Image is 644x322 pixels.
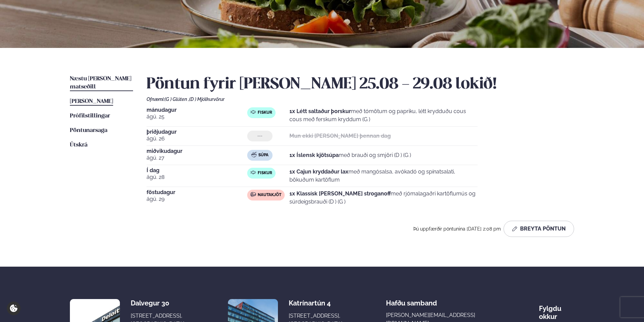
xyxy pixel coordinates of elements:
[147,149,247,154] span: miðvikudagur
[189,97,225,102] span: (D ) Mjólkurvörur
[289,168,349,175] strong: 1x Cajun kryddaður lax
[413,226,501,232] span: Þú uppfærðir pöntunina [DATE] 2:08 pm
[289,299,342,307] div: Katrínartún 4
[251,109,256,115] img: fish.svg
[70,127,107,135] a: Pöntunarsaga
[386,294,437,307] span: Hafðu samband
[70,75,133,91] a: Næstu [PERSON_NAME] matseðill
[251,192,256,197] img: beef.svg
[147,113,247,121] span: ágú. 25
[504,221,574,237] button: Breyta Pöntun
[289,107,478,124] p: með tómötum og papriku, létt krydduðu cous cous með ferskum kryddum (G )
[251,170,256,175] img: fish.svg
[258,153,268,158] span: Súpa
[289,190,391,197] strong: 1x Klassísk [PERSON_NAME] stroganoff
[289,108,351,114] strong: 1x Létt saltaður þorskur
[147,190,247,195] span: föstudagur
[147,168,247,173] span: Í dag
[147,129,247,135] span: þriðjudagur
[147,107,247,113] span: mánudagur
[164,97,189,102] span: (G ) Glúten ,
[70,98,113,106] a: [PERSON_NAME]
[251,152,257,157] img: soup.svg
[289,151,411,159] p: með brauði og smjöri (D ) (G )
[258,192,281,198] span: Nautakjöt
[70,128,107,133] span: Pöntunarsaga
[258,170,272,176] span: Fiskur
[147,154,247,162] span: ágú. 27
[289,152,339,158] strong: 1x Íslensk kjötsúpa
[147,195,247,203] span: ágú. 29
[147,173,247,181] span: ágú. 28
[289,133,391,139] strong: Mun ekki [PERSON_NAME] þennan dag
[70,99,113,104] span: [PERSON_NAME]
[7,301,21,315] a: Cookie settings
[70,112,110,120] a: Prófílstillingar
[258,110,272,115] span: Fiskur
[289,168,478,184] p: með mangósalsa, avókadó og spínatsalati, bökuðum kartöflum
[147,97,574,102] div: Ofnæmi:
[70,113,110,119] span: Prófílstillingar
[70,141,87,149] a: Útskrá
[70,142,87,148] span: Útskrá
[147,135,247,143] span: ágú. 26
[70,76,131,90] span: Næstu [PERSON_NAME] matseðill
[147,75,574,94] h2: Pöntun fyrir [PERSON_NAME] 25.08 - 29.08 lokið!
[131,299,184,307] div: Dalvegur 30
[539,299,574,321] div: Fylgdu okkur
[257,133,262,139] span: ---
[289,190,478,206] p: með rjómalagaðri kartöflumús og súrdeigsbrauði (D ) (G )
